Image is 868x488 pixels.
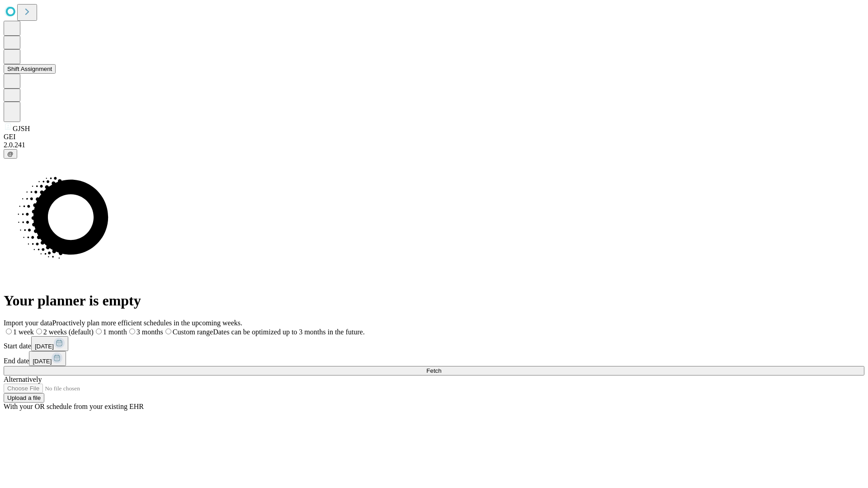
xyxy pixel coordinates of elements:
[6,328,12,334] input: 1 week
[4,133,864,141] div: GEI
[35,343,54,350] span: [DATE]
[52,319,242,327] span: Proactively plan more efficient schedules in the upcoming weeks.
[13,125,30,132] span: GJSH
[4,351,864,366] div: End date
[4,141,864,149] div: 2.0.241
[33,358,52,365] span: [DATE]
[36,328,42,334] input: 2 weeks (default)
[4,403,144,410] span: With your OR schedule from your existing EHR
[96,328,102,334] input: 1 month
[426,367,441,374] span: Fetch
[4,292,864,309] h1: Your planner is empty
[29,351,66,366] button: [DATE]
[43,328,94,336] span: 2 weeks (default)
[4,375,42,383] span: Alternatively
[213,328,364,336] span: Dates can be optimized up to 3 months in the future.
[165,328,171,334] input: Custom rangeDates can be optimized up to 3 months in the future.
[103,328,127,336] span: 1 month
[13,328,34,336] span: 1 week
[173,328,213,336] span: Custom range
[4,366,864,375] button: Fetch
[4,319,52,327] span: Import your data
[31,336,68,351] button: [DATE]
[4,336,864,351] div: Start date
[7,150,14,157] span: @
[4,149,17,159] button: @
[129,328,135,334] input: 3 months
[4,393,44,403] button: Upload a file
[4,64,56,74] button: Shift Assignment
[137,328,163,336] span: 3 months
